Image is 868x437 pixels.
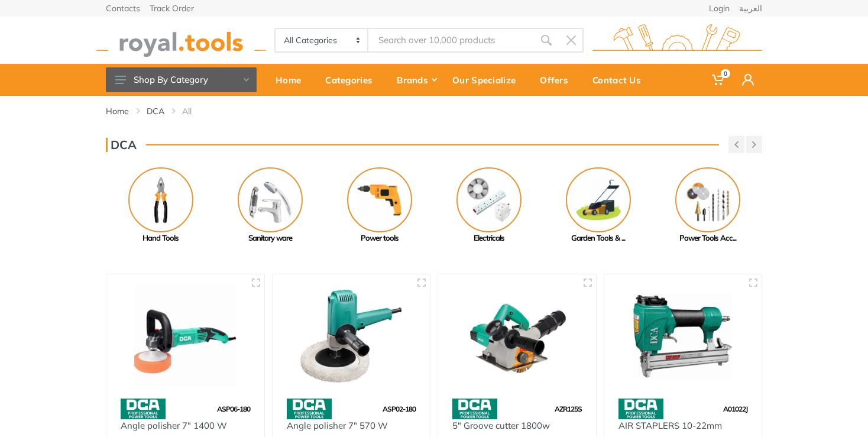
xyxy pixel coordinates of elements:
[532,67,584,92] div: Offers
[117,285,254,387] img: Royal Tools - Angle polisher 7
[317,64,388,96] a: Categories
[217,404,250,413] span: ASP06-180
[106,4,140,12] a: Contacts
[618,420,722,431] a: AIR STAPLERS 10-22mm
[723,404,747,413] span: A01022J
[739,4,762,12] a: العربية
[106,232,215,244] div: Hand Tools
[106,105,129,117] a: Home
[704,64,734,96] a: 0
[532,64,584,96] a: Offers
[276,29,368,51] select: Category
[150,4,194,12] a: Track Order
[584,67,657,92] div: Contact Us
[106,67,257,92] button: Shop By Category
[215,232,325,244] div: Sanitary ware
[456,167,522,232] img: Royal - Electricals
[444,64,532,96] a: Our Specialize
[267,67,317,92] div: Home
[147,105,164,117] a: DCA
[283,285,420,387] img: Royal Tools - Angle polisher 7
[675,167,740,232] img: Royal - Power Tools Accessories
[618,399,663,419] img: 58.webp
[434,167,543,244] a: Electricals
[287,420,388,431] a: Angle polisher 7" 570 W
[721,69,730,78] span: 0
[325,232,434,244] div: Power tools
[368,28,534,53] input: Site search
[287,399,332,419] img: 58.webp
[317,67,388,92] div: Categories
[215,167,325,244] a: Sanitary ware
[543,232,653,244] div: Garden Tools & ...
[584,64,657,96] a: Contact Us
[182,105,209,117] li: All
[449,285,585,387] img: Royal Tools - 5
[653,232,762,244] div: Power Tools Acc...
[709,4,730,12] a: Login
[566,167,631,232] img: Royal - Garden Tools & Accessories
[96,24,266,57] img: royal.tools Logo
[592,24,762,57] img: royal.tools Logo
[452,399,497,419] img: 58.webp
[267,64,317,96] a: Home
[121,399,166,419] img: 58.webp
[347,167,412,232] img: Royal - Power tools
[106,138,137,152] h3: DCA
[121,420,227,431] a: Angle polisher 7" 1400 W
[106,105,762,117] nav: breadcrumb
[434,232,543,244] div: Electricals
[238,167,303,232] img: Royal - Sanitary ware
[388,67,444,92] div: Brands
[444,67,532,92] div: Our Specialize
[383,404,416,413] span: ASP02-180
[653,167,762,244] a: Power Tools Acc...
[452,420,550,431] a: 5" Groove cutter 1800w
[615,285,752,387] img: Royal Tools - AIR STAPLERS 10-22mm
[543,167,653,244] a: Garden Tools & ...
[128,167,193,232] img: Royal - Hand Tools
[555,404,582,413] span: AZR125S
[106,167,215,244] a: Hand Tools
[325,167,434,244] a: Power tools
